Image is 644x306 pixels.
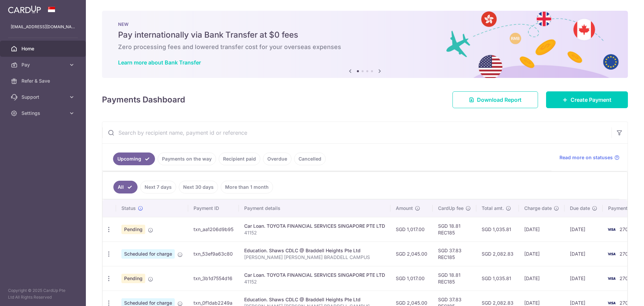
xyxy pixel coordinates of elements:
a: Recipient paid [219,152,260,165]
td: [DATE] [565,217,603,242]
input: Search by recipient name, payment id or reference [102,122,611,143]
a: Learn more about Bank Transfer [118,59,201,66]
p: NEW [118,21,612,27]
td: SGD 18.81 REC185 [433,266,476,291]
span: Charge date [524,205,552,212]
h5: Pay internationally via Bank Transfer at $0 fees [118,30,612,40]
div: Car Loan. TOYOTA FINANCIAL SERVICES SINGAPORE PTE LTD [244,272,385,278]
div: Education. Shaws CDLC @ Braddell Heights Pte Ltd [244,296,385,303]
img: Bank Card [605,250,618,258]
td: SGD 18.81 REC185 [433,217,476,242]
span: 2709 [620,300,631,306]
td: SGD 1,017.00 [390,266,433,291]
span: Total amt. [482,205,504,212]
td: [DATE] [565,242,603,266]
a: Overdue [263,152,291,165]
td: SGD 2,045.00 [390,242,433,266]
span: Pending [121,225,145,234]
td: SGD 2,082.83 [476,242,519,266]
div: Car Loan. TOYOTA FINANCIAL SERVICES SINGAPORE PTE LTD [244,223,385,229]
td: SGD 1,017.00 [390,217,433,242]
span: Scheduled for charge [121,249,175,259]
span: Pending [121,274,145,283]
td: [DATE] [519,266,565,291]
a: Upcoming [113,152,155,165]
a: Next 30 days [179,181,218,193]
th: Payment details [239,200,390,217]
a: Create Payment [546,91,628,108]
th: Payment ID [188,200,239,217]
a: All [113,181,138,193]
td: [DATE] [519,217,565,242]
span: Support [21,94,66,100]
a: More than 1 month [221,181,273,193]
span: Amount [396,205,413,212]
span: Download Report [477,96,522,104]
span: Pay [21,61,66,68]
span: CardUp fee [438,205,464,212]
td: [DATE] [519,242,565,266]
p: 41152 [244,278,385,285]
span: Create Payment [571,96,611,104]
p: 41152 [244,229,385,236]
a: Download Report [452,91,538,108]
td: txn_3b1d7554d16 [188,266,239,291]
td: [DATE] [565,266,603,291]
td: SGD 1,035.81 [476,217,519,242]
h6: Zero processing fees and lowered transfer cost for your overseas expenses [118,43,612,51]
td: txn_aa1206d9b95 [188,217,239,242]
div: Education. Shaws CDLC @ Braddell Heights Pte Ltd [244,247,385,254]
span: Read more on statuses [559,154,613,161]
td: txn_53ef9a63c80 [188,242,239,266]
span: 2709 [620,251,631,257]
span: Status [121,205,136,212]
span: 2709 [620,275,631,281]
p: [EMAIL_ADDRESS][DOMAIN_NAME] [11,24,75,30]
span: Home [21,45,66,52]
img: Bank Card [605,274,618,282]
a: Payments on the way [158,152,216,165]
a: Cancelled [294,152,326,165]
img: Bank transfer banner [102,11,628,78]
h4: Payments Dashboard [102,94,185,106]
span: Due date [570,205,590,212]
a: Read more on statuses [559,154,620,161]
a: Next 7 days [140,181,176,193]
td: SGD 37.83 REC185 [433,242,476,266]
span: 2709 [620,226,631,232]
span: Refer & Save [21,78,66,84]
p: [PERSON_NAME] [PERSON_NAME] BRADDELL CAMPUS [244,254,385,261]
span: Settings [21,110,66,117]
td: SGD 1,035.81 [476,266,519,291]
img: CardUp [8,5,41,13]
img: Bank Card [605,225,618,233]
